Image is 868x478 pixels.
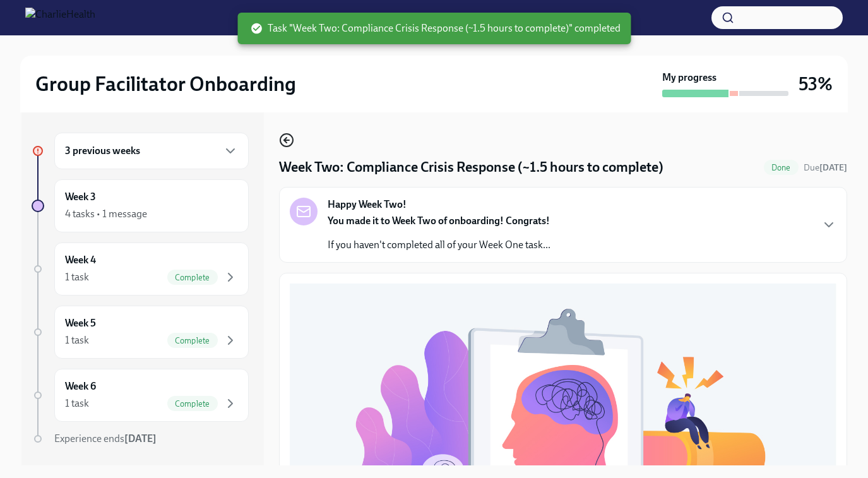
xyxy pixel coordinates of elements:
h6: 3 previous weeks [65,144,140,158]
strong: [DATE] [124,433,157,445]
div: 4 tasks • 1 message [65,207,147,221]
strong: [DATE] [819,162,847,173]
h6: Week 3 [65,190,96,204]
span: Complete [167,336,218,345]
h4: Week Two: Compliance Crisis Response (~1.5 hours to complete) [279,158,663,177]
h6: Week 5 [65,316,96,330]
h6: Week 6 [65,379,96,393]
div: 1 task [65,270,89,284]
div: 3 previous weeks [54,133,249,169]
span: Experience ends [54,433,157,445]
a: Week 61 taskComplete [32,369,249,422]
h3: 53% [799,73,833,95]
span: August 12th, 2025 10:00 [804,162,847,174]
p: If you haven't completed all of your Week One task... [328,238,550,252]
div: 1 task [65,333,89,347]
span: Complete [167,399,218,409]
a: Week 34 tasks • 1 message [32,179,249,232]
h6: Week 4 [65,253,96,267]
span: Done [764,163,799,172]
strong: You made it to Week Two of onboarding! Congrats! [328,215,550,227]
span: Task "Week Two: Compliance Crisis Response (~1.5 hours to complete)" completed [250,21,621,35]
h2: Group Facilitator Onboarding [35,71,296,97]
a: Week 41 taskComplete [32,242,249,296]
img: CharlieHealth [25,8,95,28]
div: 1 task [65,397,89,410]
strong: Happy Week Two! [328,198,407,212]
span: Due [804,162,847,173]
span: Complete [167,273,218,282]
strong: My progress [662,71,716,85]
a: Week 51 taskComplete [32,306,249,359]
